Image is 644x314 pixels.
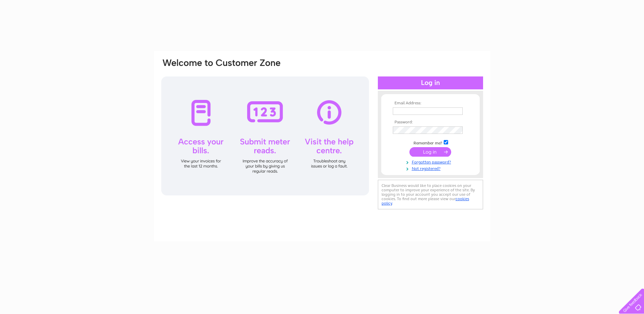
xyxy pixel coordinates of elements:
[391,139,470,146] td: Remember me?
[393,165,470,171] a: Not registered?
[409,147,451,157] input: Submit
[393,158,470,165] a: Forgotten password?
[391,101,470,106] th: Email Address:
[378,180,483,209] div: Clear Business would like to place cookies on your computer to improve your experience of the sit...
[391,120,470,125] th: Password:
[382,196,469,206] a: cookies policy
